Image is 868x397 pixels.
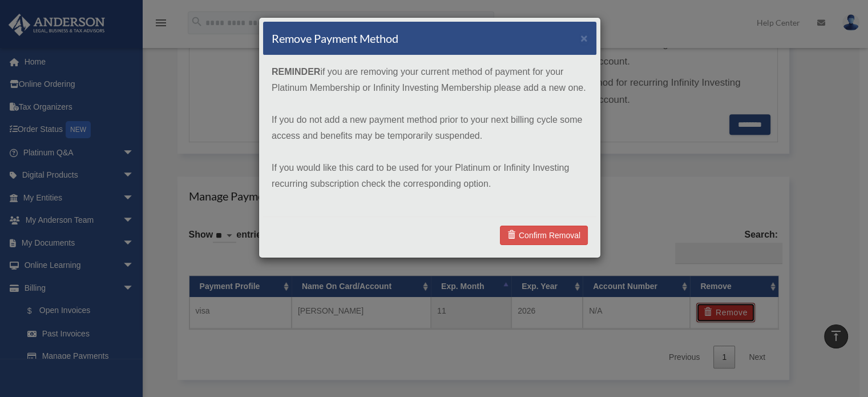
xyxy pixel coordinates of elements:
[263,55,596,216] div: if you are removing your current method of payment for your Platinum Membership or Infinity Inves...
[272,67,320,77] strong: REMINDER
[272,112,588,144] p: If you do not add a new payment method prior to your next billing cycle some access and benefits ...
[272,30,398,46] h4: Remove Payment Method
[272,160,588,192] p: If you would like this card to be used for your Platinum or Infinity Investing recurring subscrip...
[500,226,588,245] a: Confirm Removal
[580,32,588,44] button: ×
